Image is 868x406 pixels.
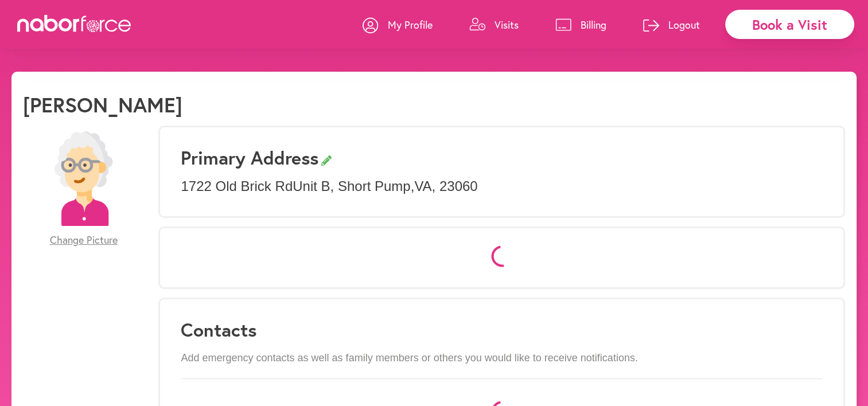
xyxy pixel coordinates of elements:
[181,178,823,195] p: 1722 Old Brick Rd Unit B , Short Pump , VA , 23060
[181,147,823,169] h3: Primary Address
[555,7,606,42] a: Billing
[36,131,131,226] img: efc20bcf08b0dac87679abea64c1faab.png
[668,18,700,32] p: Logout
[469,7,519,42] a: Visits
[181,352,823,365] p: Add emergency contacts as well as family members or others you would like to receive notifications.
[181,319,823,341] h3: Contacts
[643,7,700,42] a: Logout
[363,7,433,42] a: My Profile
[388,18,433,32] p: My Profile
[50,234,118,247] span: Change Picture
[725,10,854,39] div: Book a Visit
[495,18,519,32] p: Visits
[581,18,606,32] p: Billing
[23,92,182,117] h1: [PERSON_NAME]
